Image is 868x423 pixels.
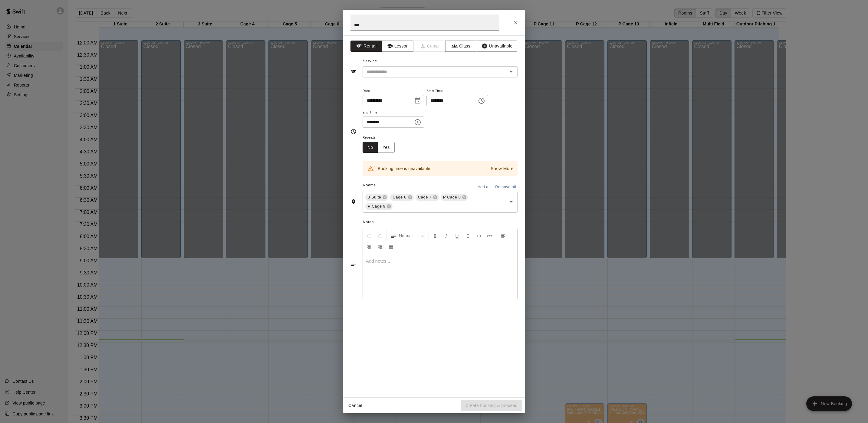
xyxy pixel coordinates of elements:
button: Right Align [375,241,385,252]
div: 3 Suite [365,194,388,201]
span: P Cage 9 [365,203,388,209]
button: Open [507,67,515,76]
div: Cage 7 [416,194,439,201]
div: outlined button group [363,142,395,153]
span: 3 Suite [365,194,383,200]
span: Rooms [363,183,376,187]
button: Format Italics [441,230,451,241]
button: Formatting Options [388,230,427,241]
button: Format Underline [452,230,462,241]
button: Lesson [382,41,414,52]
span: Repeats [363,134,399,142]
span: End Time [363,109,424,117]
span: Cage 7 [416,194,434,200]
button: Open [507,198,515,206]
div: Booking time is unavailable [378,163,430,174]
button: Insert Link [485,230,495,241]
button: Yes [378,142,395,153]
button: Add all [474,182,494,192]
span: Cage 6 [390,194,409,200]
svg: Notes [350,261,357,267]
svg: Service [350,69,357,75]
button: Insert Code [474,230,484,241]
span: Service [363,59,377,63]
div: Cage 6 [390,194,413,201]
button: Redo [375,230,385,241]
button: Class [445,41,477,52]
p: Show More [491,166,514,172]
button: Choose time, selected time is 7:00 PM [475,95,488,107]
span: Camps can only be created in the Services page [414,41,446,52]
span: Notes [363,218,518,227]
button: Choose date, selected date is Aug 21, 2025 [412,95,424,107]
span: P Cage 8 [441,194,463,200]
button: Format Bold [430,230,440,241]
button: Choose time, selected time is 8:00 PM [412,116,424,128]
button: Unavailable [477,41,517,52]
button: Undo [364,230,374,241]
button: Left Align [498,230,508,241]
div: P Cage 8 [441,194,468,201]
span: Date [363,87,424,95]
button: Center Align [364,241,374,252]
button: Rental [350,41,382,52]
button: Justify Align [386,241,396,252]
button: Format Strikethrough [463,230,473,241]
span: Normal [399,233,420,239]
div: P Cage 9 [365,203,393,210]
button: Remove all [494,182,518,192]
button: Show More [489,164,515,173]
svg: Rooms [350,199,357,205]
span: Start Time [426,87,488,95]
svg: Timing [350,129,357,135]
button: Close [510,17,521,28]
button: Cancel [346,400,365,411]
button: No [363,142,378,153]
